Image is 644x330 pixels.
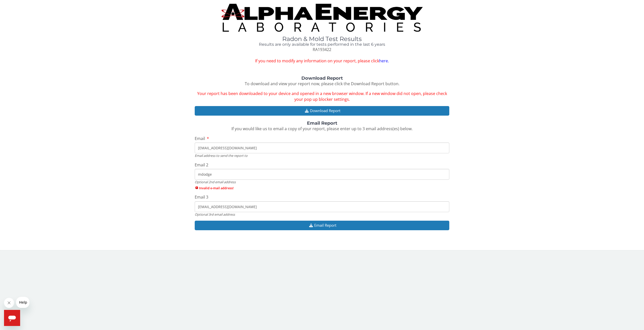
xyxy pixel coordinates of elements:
[195,36,449,42] h1: Radon & Mold Test Results
[195,221,449,230] button: Email Report
[195,153,449,158] div: Email address to send the report to
[195,106,449,115] button: Download Report
[195,194,208,200] span: Email 3
[313,47,331,52] span: RA193422
[221,4,423,32] img: TightCrop.jpg
[379,58,389,64] a: here.
[301,75,343,81] strong: Download Report
[195,58,449,64] span: If you need to modify any information on your report, please click
[197,91,447,102] span: Your report has been downloaded to your device and opened in a new browser window. If a new windo...
[195,136,205,141] span: Email
[245,81,399,86] span: To download and view your report now, please click the Download Report button.
[16,297,29,308] iframe: Message from company
[195,162,208,168] span: Email 2
[195,212,449,217] div: Optional 3rd email address
[4,310,20,326] iframe: Button to launch messaging window
[307,120,337,126] strong: Email Report
[195,42,449,47] h4: Results are only available for tests performed in the last 6 years
[195,180,449,184] div: Optional 2nd email address
[195,186,449,190] span: Invalid e-mail address!
[4,298,14,308] iframe: Close message
[231,126,413,131] span: If you would like us to email a copy of your report, please enter up to 3 email address(es) below.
